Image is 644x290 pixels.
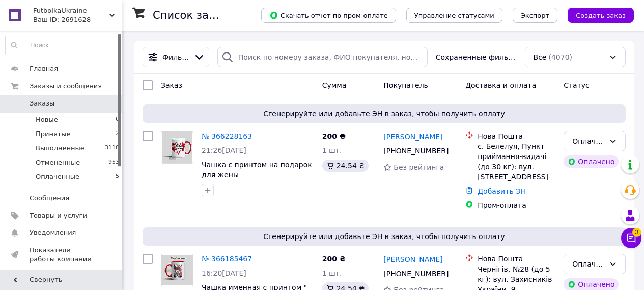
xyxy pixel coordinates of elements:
[116,172,119,181] span: 5
[465,81,536,89] span: Доставка и оплата
[116,129,119,139] span: 2
[394,163,444,171] span: Без рейтинга
[161,131,193,164] a: Фото товару
[30,194,69,203] span: Сообщения
[322,160,369,172] div: 24.54 ₴
[162,131,192,163] img: Фото товару
[33,15,122,24] div: Ваш ID: 2691628
[33,6,109,15] span: FutbolkaUkraine
[161,255,193,285] img: Фото товару
[383,147,449,155] span: [PHONE_NUMBER]
[621,228,641,248] button: Чат с покупателем3
[478,141,555,182] div: с. Белелуя, Пункт приймання-видачі (до 30 кг): вул. [STREET_ADDRESS]
[478,254,555,264] div: Нова Пошта
[322,255,346,263] span: 200 ₴
[30,99,54,108] span: Заказы
[568,8,634,23] button: Создать заказ
[105,144,119,153] span: 3110
[478,131,555,141] div: Нова Пошта
[153,9,240,21] h1: Список заказов
[36,129,71,139] span: Принятые
[269,11,388,20] span: Скачать отчет по пром-оплате
[116,115,119,124] span: 0
[161,81,182,89] span: Заказ
[202,146,246,154] span: 21:26[DATE]
[30,64,58,73] span: Главная
[36,144,85,153] span: Выполненные
[202,255,252,263] a: № 366185467
[217,47,428,67] input: Поиск по номеру заказа, ФИО покупателя, номеру телефона, Email, номеру накладной
[6,36,120,55] input: Поиск
[162,52,189,62] span: Фильтры
[564,155,619,168] div: Оплачено
[414,12,494,19] span: Управление статусами
[548,53,572,61] span: (4070)
[30,228,76,238] span: Уведомления
[36,115,58,124] span: Новые
[30,211,87,220] span: Товары и услуги
[322,132,346,140] span: 200 ₴
[572,258,605,270] div: Оплаченный
[383,81,428,89] span: Покупатель
[36,158,80,167] span: Отмененные
[383,270,449,278] span: [PHONE_NUMBER]
[322,269,342,277] span: 1 шт.
[147,231,622,242] span: Сгенерируйте или добавьте ЭН в заказ, чтобы получить оплату
[202,269,246,277] span: 16:20[DATE]
[564,81,590,89] span: Статус
[202,161,312,179] a: Чашка с принтом на подарок для жены
[521,12,549,19] span: Экспорт
[383,254,442,265] a: [PERSON_NAME]
[513,8,557,23] button: Экспорт
[406,8,502,23] button: Управление статусами
[632,228,641,237] span: 3
[108,158,119,167] span: 953
[161,254,193,286] a: Фото товару
[202,132,252,140] a: № 366228163
[147,109,622,119] span: Сгенерируйте или добавьте ЭН в заказ, чтобы получить оплату
[383,131,442,142] a: [PERSON_NAME]
[572,136,605,147] div: Оплаченный
[322,146,342,154] span: 1 шт.
[36,172,79,181] span: Оплаченные
[534,52,547,62] span: Все
[30,82,102,91] span: Заказы и сообщения
[557,11,634,19] a: Создать заказ
[478,187,526,195] a: Добавить ЭН
[436,52,517,62] span: Сохраненные фильтры:
[478,200,555,210] div: Пром-оплата
[576,12,626,19] span: Создать заказ
[261,8,396,23] button: Скачать отчет по пром-оплате
[322,81,347,89] span: Сумма
[30,246,94,264] span: Показатели работы компании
